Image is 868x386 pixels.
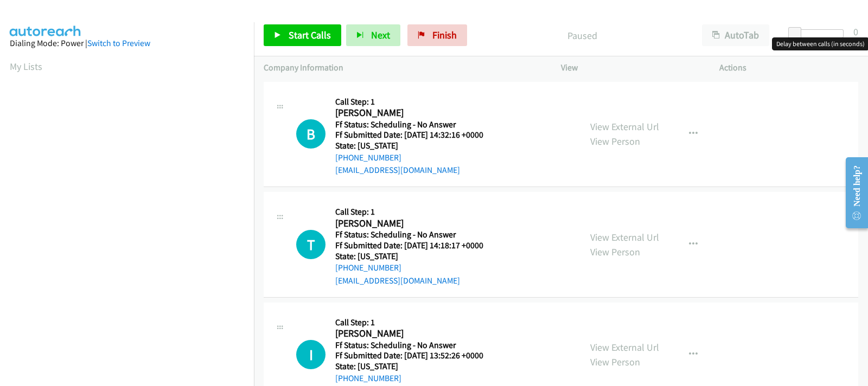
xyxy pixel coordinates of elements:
[296,340,325,369] div: The call is yet to be attempted
[335,217,497,230] h2: [PERSON_NAME]
[837,150,868,236] iframe: Resource Center
[590,356,640,368] a: View Person
[335,275,460,286] a: [EMAIL_ADDRESS][DOMAIN_NAME]
[296,230,325,259] h1: T
[590,231,659,243] a: View External Url
[371,29,390,41] span: Next
[264,24,341,46] a: Start Calls
[289,29,331,41] span: Start Calls
[335,327,497,340] h2: [PERSON_NAME]
[264,61,541,74] p: Company Information
[853,24,858,39] div: 0
[335,97,497,107] h5: Call Step: 1
[335,165,460,175] a: [EMAIL_ADDRESS][DOMAIN_NAME]
[296,340,325,369] h1: I
[590,246,640,258] a: View Person
[407,24,467,46] a: Finish
[335,152,401,163] a: [PHONE_NUMBER]
[335,251,497,262] h5: State: [US_STATE]
[296,230,325,259] div: The call is yet to be attempted
[87,38,150,48] a: Switch to Preview
[296,119,325,149] div: The call is yet to be attempted
[335,140,497,151] h5: State: [US_STATE]
[335,130,497,140] h5: Ff Submitted Date: [DATE] 14:32:16 +0000
[702,24,769,46] button: AutoTab
[335,119,497,130] h5: Ff Status: Scheduling - No Answer
[335,207,497,217] h5: Call Step: 1
[590,341,659,353] a: View External Url
[335,107,497,119] h2: [PERSON_NAME]
[10,37,244,50] div: Dialing Mode: Power |
[335,262,401,273] a: [PHONE_NUMBER]
[590,135,640,147] a: View Person
[335,361,497,372] h5: State: [US_STATE]
[432,29,457,41] span: Finish
[590,120,659,133] a: View External Url
[561,61,700,74] p: View
[335,317,497,328] h5: Call Step: 1
[335,373,401,383] a: [PHONE_NUMBER]
[335,240,497,251] h5: Ff Submitted Date: [DATE] 14:18:17 +0000
[335,350,497,361] h5: Ff Submitted Date: [DATE] 13:52:26 +0000
[335,229,497,240] h5: Ff Status: Scheduling - No Answer
[335,340,497,351] h5: Ff Status: Scheduling - No Answer
[296,119,325,149] h1: B
[346,24,400,46] button: Next
[719,61,858,74] p: Actions
[10,60,42,73] a: My Lists
[482,28,682,43] p: Paused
